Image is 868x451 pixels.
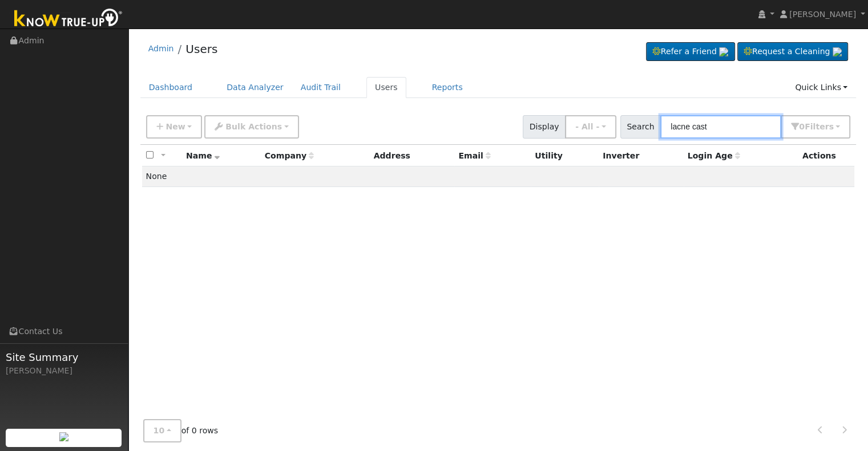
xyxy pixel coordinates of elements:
span: Search [620,115,661,139]
a: Quick Links [786,77,856,98]
a: Audit Trail [292,77,349,98]
button: - All - [565,115,616,139]
span: Display [523,115,566,139]
span: New [165,122,185,131]
a: Data Analyzer [218,77,292,98]
span: Days since last login [688,151,740,160]
img: Know True-Up [9,6,128,32]
span: [PERSON_NAME] [789,10,856,19]
span: Filter [805,122,834,131]
a: Reports [423,77,471,98]
span: Company name [265,151,314,160]
button: Bulk Actions [204,115,298,139]
div: Address [374,150,451,162]
span: of 0 rows [143,419,219,442]
span: Bulk Actions [225,122,282,131]
span: Name [186,151,220,160]
img: retrieve [833,47,842,56]
input: Search [660,115,781,139]
a: Dashboard [140,77,201,98]
span: 10 [154,426,165,435]
button: 0Filters [781,115,850,139]
a: Request a Cleaning [737,42,848,62]
span: s [829,122,833,131]
span: Email [458,151,490,160]
button: New [146,115,203,139]
a: Admin [148,44,174,53]
div: Inverter [603,150,679,162]
a: Users [366,77,406,98]
img: retrieve [59,432,68,441]
div: Utility [535,150,595,162]
a: Refer a Friend [646,42,735,62]
span: Site Summary [6,350,122,365]
img: retrieve [719,47,728,56]
td: None [142,166,855,187]
div: [PERSON_NAME] [6,365,122,377]
div: Actions [802,150,850,162]
a: Users [185,42,217,56]
button: 10 [143,419,181,442]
